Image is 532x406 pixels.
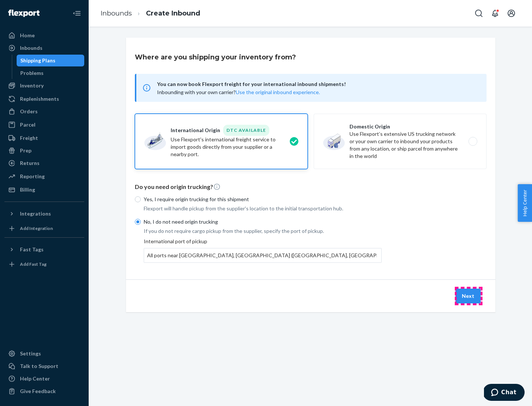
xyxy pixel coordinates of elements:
a: Prep [4,145,84,156]
iframe: Opens a widget where you can chat to one of our agents [484,384,525,402]
div: Parcel [20,121,35,128]
div: Reporting [20,173,45,180]
div: Settings [20,350,41,357]
ol: breadcrumbs [95,3,206,24]
p: No, I do not need origin trucking [144,218,382,226]
div: Give Feedback [20,388,56,395]
div: Home [20,32,35,39]
a: Help Center [4,373,84,385]
button: Help Center [518,184,532,222]
input: Yes, I require origin trucking for this shipment [135,196,141,202]
a: Returns [4,157,84,169]
a: Shipping Plans [17,55,85,66]
button: Use the original inbound experience. [236,89,320,96]
p: Do you need origin trucking? [135,183,487,191]
p: Yes, I require origin trucking for this shipment [144,196,382,203]
a: Inbounds [4,42,84,54]
img: Flexport logo [8,10,40,17]
a: Reporting [4,171,84,182]
button: Integrations [4,208,84,220]
div: Fast Tags [20,246,44,253]
div: Talk to Support [20,362,58,370]
h3: Where are you shipping your inventory from? [135,52,296,62]
a: Problems [17,67,85,79]
div: Integrations [20,210,51,217]
div: Problems [20,69,44,77]
span: You can now book Flexport freight for your international inbound shipments! [157,80,478,89]
a: Billing [4,184,84,196]
input: No, I do not need origin trucking [135,219,141,225]
a: Inventory [4,80,84,92]
button: Fast Tags [4,244,84,255]
p: Flexport will handle pickup from the supplier's location to the initial transportation hub. [144,205,382,212]
a: Create Inbound [146,9,200,17]
div: Replenishments [20,95,59,103]
div: Add Integration [20,225,53,231]
a: Parcel [4,119,84,131]
div: Orders [20,108,38,115]
div: Freight [20,134,38,142]
div: Help Center [20,375,50,382]
a: Add Integration [4,223,84,234]
a: Home [4,30,84,41]
div: Returns [20,159,40,167]
div: Shipping Plans [20,57,55,64]
div: Inbounds [20,44,42,52]
a: Inbounds [100,9,132,17]
button: Close Navigation [69,6,84,21]
div: Add Fast Tag [20,261,47,267]
a: Settings [4,348,84,359]
button: Talk to Support [4,360,84,372]
button: Open notifications [488,6,502,21]
button: Give Feedback [4,385,84,397]
a: Orders [4,106,84,117]
button: Next [456,289,481,303]
div: Prep [20,147,31,154]
span: Inbounding with your own carrier? [157,89,320,95]
div: Billing [20,186,35,193]
a: Replenishments [4,93,84,105]
button: Open account menu [504,6,519,21]
div: International port of pickup [144,238,382,263]
p: If you do not require cargo pickup from the supplier, specify the port of pickup. [144,227,382,235]
button: Open Search Box [471,6,486,21]
a: Freight [4,132,84,144]
a: Add Fast Tag [4,258,84,270]
div: Inventory [20,82,44,89]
